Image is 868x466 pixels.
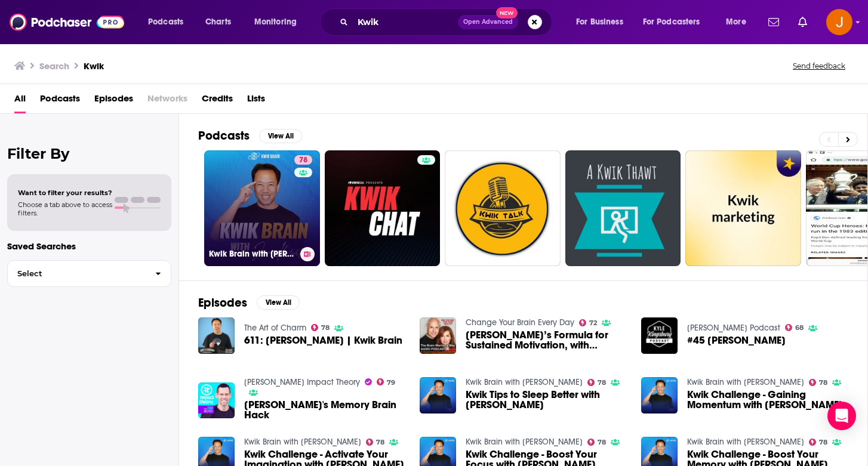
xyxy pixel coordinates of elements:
button: open menu [140,13,199,32]
a: Show notifications dropdown [764,12,784,32]
span: 78 [376,440,384,445]
a: #45 Jim Kwik [641,317,678,354]
a: Episodes [94,89,133,113]
span: 68 [795,325,804,331]
a: 78 [809,439,828,446]
img: Kwik Tips to Sleep Better with Jim Kwik [420,377,456,413]
div: Open Intercom Messenger [827,402,856,430]
span: 611: [PERSON_NAME] | Kwik Brain [244,335,402,345]
span: Open Advanced [463,19,513,25]
span: Charts [205,14,231,30]
a: Kwik Challenge - Gaining Momentum with Jim Kwik [687,390,848,410]
button: Show profile menu [826,9,852,35]
span: New [496,7,518,18]
button: Select [7,260,171,287]
a: All [14,89,26,113]
a: 78 [587,379,607,386]
div: Search podcasts, credits, & more... [331,8,564,36]
a: Kwik Brain with Jim Kwik [466,377,583,387]
h3: Search [39,60,69,72]
span: 78 [598,440,606,445]
a: Jim Kwik's Memory Brain Hack [244,400,405,420]
span: More [726,14,746,30]
img: Jim Kwik's Memory Brain Hack [198,382,235,419]
h3: Kwik [84,60,104,72]
a: Kyle Kingsbury Podcast [687,323,780,333]
button: open menu [718,13,761,32]
span: Monitoring [254,14,297,30]
a: 78 [311,324,330,331]
button: View All [259,129,302,143]
a: 78Kwik Brain with [PERSON_NAME] [204,150,320,266]
img: User Profile [826,9,852,35]
input: Search podcasts, credits, & more... [353,13,458,32]
span: Podcasts [148,14,183,30]
img: Jim Kwik’s Formula for Sustained Motivation, with Jim Kwik [420,317,456,354]
span: Select [8,270,146,277]
img: Podchaser - Follow, Share and Rate Podcasts [10,11,124,33]
a: Podcasts [40,89,80,113]
a: PodcastsView All [198,128,302,143]
a: Kwik Brain with Jim Kwik [466,437,583,447]
a: Kwik Brain with Jim Kwik [244,437,361,447]
span: For Business [576,14,623,30]
button: Open AdvancedNew [458,15,518,29]
span: 78 [299,155,307,166]
img: 611: Jim Kwik | Kwik Brain [198,317,235,354]
button: Send feedback [789,61,849,71]
a: 72 [579,319,598,326]
button: open menu [635,13,718,32]
span: Kwik Challenge - Gaining Momentum with [PERSON_NAME] [687,390,848,410]
span: [PERSON_NAME]’s Formula for Sustained Motivation, with [PERSON_NAME] [466,330,627,350]
a: Charts [198,13,238,32]
img: Kwik Challenge - Gaining Momentum with Jim Kwik [641,377,678,413]
a: Change Your Brain Every Day [466,317,574,328]
button: open menu [246,13,312,32]
a: 611: Jim Kwik | Kwik Brain [244,335,402,345]
span: 78 [819,440,827,445]
a: Kwik Brain with Jim Kwik [687,377,804,387]
a: #45 Jim Kwik [687,335,786,345]
a: Lists [247,89,265,113]
h2: Filter By [7,145,171,162]
a: Credits [202,89,233,113]
span: #45 [PERSON_NAME] [687,335,786,345]
span: Logged in as justine87181 [826,9,852,35]
span: [PERSON_NAME]'s Memory Brain Hack [244,400,405,420]
a: The Art of Charm [244,323,306,333]
span: 72 [589,320,597,326]
span: 78 [598,380,606,385]
span: For Podcasters [643,14,700,30]
span: 78 [321,325,330,331]
a: Tom Bilyeu's Impact Theory [244,377,360,387]
span: Networks [147,89,187,113]
button: View All [257,295,300,310]
span: Want to filter your results? [18,189,112,197]
a: 79 [377,378,396,385]
a: 68 [785,324,804,331]
p: Saved Searches [7,240,171,252]
a: Kwik Tips to Sleep Better with Jim Kwik [466,390,627,410]
a: EpisodesView All [198,295,300,310]
span: Kwik Tips to Sleep Better with [PERSON_NAME] [466,390,627,410]
h2: Episodes [198,295,247,310]
span: 78 [819,380,827,385]
span: 79 [387,380,395,385]
a: 78 [587,439,607,446]
a: Show notifications dropdown [793,12,812,32]
h3: Kwik Brain with [PERSON_NAME] [209,249,296,259]
a: 78 [366,439,385,446]
a: 78 [294,155,312,165]
button: open menu [568,13,638,32]
a: Jim Kwik’s Formula for Sustained Motivation, with Jim Kwik [466,330,627,350]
